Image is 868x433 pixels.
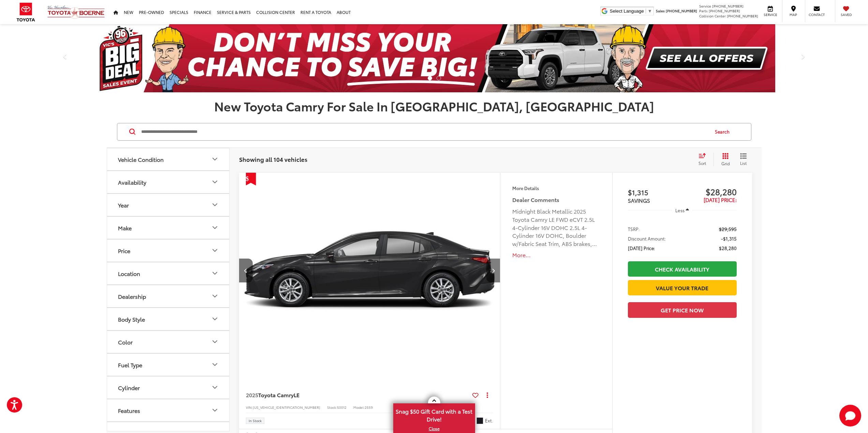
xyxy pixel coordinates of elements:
[610,9,644,14] span: Select Language
[238,173,501,369] a: 2025 Toyota Camry LE2025 Toyota Camry LE2025 Toyota Camry LE2025 Toyota Camry LE
[682,186,737,197] span: $28,280
[512,186,600,190] h4: More Details
[211,292,219,300] div: Dealership
[107,171,230,193] button: AvailabilityAvailability
[211,201,219,209] div: Year
[107,262,230,284] button: LocationLocation
[709,8,740,13] span: [PHONE_NUMBER]
[628,302,737,318] button: Get Price Now
[646,9,646,14] span: ​
[141,124,708,140] input: Search by Make, Model, or Keyword
[118,247,130,254] div: Price
[481,389,493,401] button: Actions
[107,194,230,216] button: YearYear
[394,404,474,425] span: Snag $50 Gift Card with a Test Drive!
[699,13,726,18] span: Collision Center
[118,407,140,414] div: Features
[628,261,737,277] a: Check Availability
[719,245,737,251] span: $28,280
[763,12,778,17] span: Service
[628,187,682,197] span: $1,315
[699,3,711,9] span: Service
[211,383,219,391] div: Cylinder
[118,293,146,299] div: Dealership
[713,153,735,166] button: Grid View
[107,331,230,353] button: ColorColor
[839,405,861,427] svg: Start Chat
[211,155,219,163] div: Vehicle Condition
[721,235,737,242] span: -$1,315
[258,391,294,399] span: Toyota Camry
[239,155,307,163] span: Showing all 104 vehicles
[512,251,600,259] button: More...
[353,405,365,410] span: Model:
[712,3,744,9] span: [PHONE_NUMBER]
[675,207,685,213] span: Less
[786,12,801,17] span: Map
[839,405,861,427] button: Toggle Chat Window
[721,160,730,166] span: Grid
[246,173,256,186] span: Get Price Drop Alert
[610,9,652,14] a: Select Language​
[704,196,737,203] span: [DATE] Price:
[672,204,692,216] button: Less
[107,399,230,421] button: FeaturesFeatures
[294,391,299,399] span: LE
[628,226,640,232] span: TSRP:
[249,419,262,422] span: In Stock
[485,417,493,424] span: Ext.
[656,8,665,13] span: Sales
[809,12,825,17] span: Contact
[246,391,258,399] span: 2025
[107,308,230,330] button: Body StyleBody Style
[628,280,737,295] a: Value Your Trade
[211,338,219,346] div: Color
[107,376,230,399] button: CylinderCylinder
[211,315,219,323] div: Body Style
[211,178,219,186] div: Availability
[365,405,373,410] span: 2559
[246,391,470,399] a: 2025Toyota CamryLE
[47,5,105,19] img: Vic Vaughan Toyota of Boerne
[118,361,142,368] div: Fuel Type
[695,153,713,166] button: Select sort value
[93,24,775,92] img: Big Deal Sales Event
[238,173,501,369] img: 2025 Toyota Camry LE
[239,259,253,282] button: Previous image
[211,246,219,254] div: Price
[118,270,140,277] div: Location
[118,316,145,322] div: Body Style
[211,406,219,414] div: Features
[719,226,737,232] span: $29,595
[118,156,164,163] div: Vehicle Condition
[486,259,500,282] button: Next image
[337,405,347,410] span: 50012
[628,235,666,242] span: Discount Amount:
[708,123,739,140] button: Search
[107,217,230,239] button: MakeMake
[118,384,140,391] div: Cylinder
[487,392,488,398] span: dropdown dots
[512,207,600,248] div: Midnight Black Metallic 2025 Toyota Camry LE FWD eCVT 2.5L 4-Cylinder 16V DOHC 2.5L 4-Cylinder 16...
[628,245,655,251] span: [DATE] Price:
[211,223,219,232] div: Make
[238,173,501,369] div: 2025 Toyota Camry LE 2
[107,239,230,262] button: PricePrice
[118,339,133,345] div: Color
[698,160,706,166] span: Sort
[648,9,652,14] span: ▼
[512,196,600,204] h5: Dealer Comments
[666,8,697,13] span: [PHONE_NUMBER]
[476,417,483,424] span: Midnight Black Metallic
[699,8,708,13] span: Parts
[107,148,230,170] button: Vehicle ConditionVehicle Condition
[253,405,320,410] span: [US_VEHICLE_IDENTIFICATION_NUMBER]
[246,405,253,410] span: VIN:
[118,202,129,208] div: Year
[735,153,752,166] button: List View
[107,354,230,376] button: Fuel TypeFuel Type
[118,225,132,231] div: Make
[211,269,219,277] div: Location
[727,13,758,18] span: [PHONE_NUMBER]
